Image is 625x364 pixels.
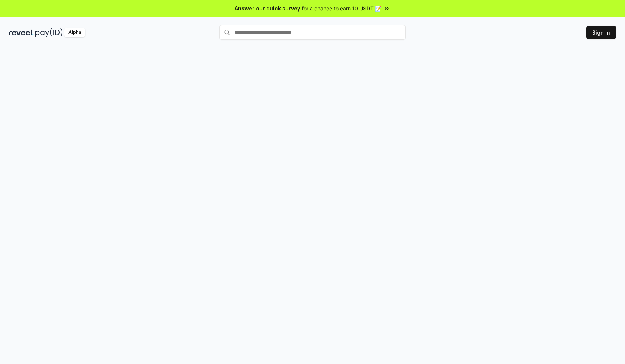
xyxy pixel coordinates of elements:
[64,28,85,37] div: Alpha
[35,28,63,37] img: pay_id
[235,4,300,12] span: Answer our quick survey
[586,26,616,39] button: Sign In
[302,4,381,12] span: for a chance to earn 10 USDT 📝
[9,28,34,37] img: reveel_dark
